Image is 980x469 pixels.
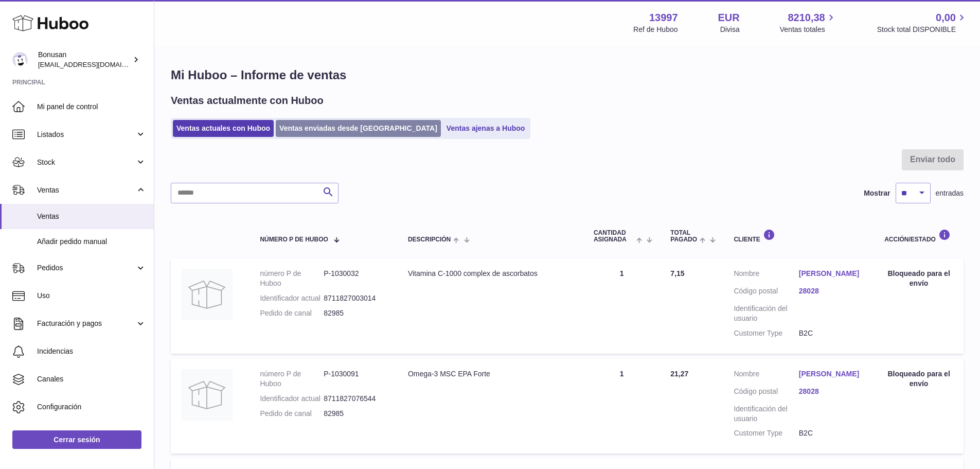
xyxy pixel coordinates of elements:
[324,293,387,303] dd: 8711827003014
[324,369,387,389] dd: P-1030091
[324,394,387,404] dd: 8711827076544
[12,52,28,67] img: internalAdmin-13997@internal.huboo.com
[260,394,324,404] dt: Identificador actual
[324,409,387,419] dd: 82985
[173,120,274,137] a: Ventas actuales con Huboo
[260,269,324,288] dt: número P de Huboo
[670,230,697,243] span: Total pagado
[594,230,634,243] span: Cantidad ASIGNADA
[324,269,387,288] dd: P-1030032
[799,328,864,338] dd: B2C
[633,25,678,34] div: Ref de Huboo
[799,428,864,438] dd: B2C
[37,237,146,247] span: Añadir pedido manual
[877,11,968,34] a: 0,00 Stock total DISPONIBLE
[884,269,953,288] div: Bloqueado para el envío
[171,94,324,108] h2: Ventas actualmente con Huboo
[408,236,451,243] span: Descripción
[443,120,529,137] a: Ventas ajenas a Huboo
[324,308,387,318] dd: 82985
[37,185,135,195] span: Ventas
[720,25,740,34] div: Divisa
[799,387,864,396] a: 28028
[171,67,964,83] h1: Mi Huboo – Informe de ventas
[670,370,688,378] span: 21,27
[37,319,135,328] span: Facturación y pagos
[37,291,146,301] span: Uso
[884,369,953,389] div: Bloqueado para el envío
[37,374,146,384] span: Canales
[260,236,328,243] span: número P de Huboo
[12,430,141,449] a: Cerrar sesión
[37,263,135,273] span: Pedidos
[734,428,798,438] dt: Customer Type
[788,11,825,25] span: 8210,38
[884,229,953,243] div: Acción/Estado
[583,258,660,353] td: 1
[936,11,956,25] span: 0,00
[718,11,740,25] strong: EUR
[936,188,964,198] span: entradas
[649,11,678,25] strong: 13997
[734,404,798,424] dt: Identificación del usuario
[37,158,135,167] span: Stock
[780,11,837,34] a: 8210,38 Ventas totales
[734,369,798,381] dt: Nombre
[37,102,146,112] span: Mi panel de control
[799,286,864,296] a: 28028
[181,369,233,421] img: no-photo.jpg
[780,25,837,34] span: Ventas totales
[37,402,146,412] span: Configuración
[37,212,146,221] span: Ventas
[734,286,798,299] dt: Código postal
[37,130,135,140] span: Listados
[408,369,573,379] div: Omega-3 MSC EPA Forte
[260,293,324,303] dt: Identificador actual
[260,409,324,419] dt: Pedido de canal
[670,269,684,277] span: 7,15
[260,308,324,318] dt: Pedido de canal
[37,346,146,356] span: Incidencias
[877,25,968,34] span: Stock total DISPONIBLE
[734,304,798,323] dt: Identificación del usuario
[583,359,660,454] td: 1
[799,369,864,379] a: [PERSON_NAME]
[734,328,798,338] dt: Customer Type
[799,269,864,279] a: [PERSON_NAME]
[734,229,864,243] div: Cliente
[734,387,798,399] dt: Código postal
[734,269,798,281] dt: Nombre
[260,369,324,389] dt: número P de Huboo
[408,269,573,279] div: Vitamina C-1000 complex de ascorbatos
[864,188,890,198] label: Mostrar
[38,60,151,68] span: [EMAIL_ADDRESS][DOMAIN_NAME]
[181,269,233,320] img: no-photo.jpg
[276,120,441,137] a: Ventas enviadas desde [GEOGRAPHIC_DATA]
[38,50,131,70] div: Bonusan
